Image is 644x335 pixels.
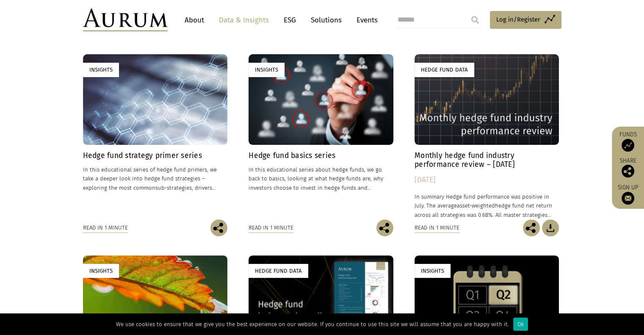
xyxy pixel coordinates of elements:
a: Insights Hedge fund strategy primer series In this educational series of hedge fund primers, we t... [83,54,228,219]
img: Share this post [622,165,634,177]
h4: Hedge fund strategy primer series [83,151,228,160]
p: In summary Hedge fund performance was positive in July. The average hedge fund net return across ... [415,192,559,219]
div: Insights [249,63,285,77]
div: Hedge Fund Data [415,63,474,77]
h4: Monthly hedge fund industry performance review – [DATE] [415,151,559,169]
div: Hedge Fund Data [249,264,308,278]
a: Solutions [307,12,346,28]
div: Insights [83,63,119,77]
div: Read in 1 minute [83,223,128,233]
div: Insights [83,264,119,278]
span: asset-weighted [457,202,495,209]
img: Download Article [542,219,559,236]
img: Access Funds [622,139,634,152]
a: Funds [616,131,640,152]
div: Insights [415,264,451,278]
img: Share this post [376,219,393,236]
p: In this educational series about hedge funds, we go back to basics, looking at what hedge funds a... [249,165,393,192]
div: Read in 1 minute [415,223,459,233]
a: About [180,12,208,28]
img: Sign up to our newsletter [622,192,634,205]
p: In this educational series of hedge fund primers, we take a deeper look into hedge fund strategie... [83,165,228,192]
img: Share this post [210,219,227,236]
a: Log in/Register [490,11,561,29]
a: Events [352,12,378,28]
a: Data & Insights [215,12,273,28]
a: Insights Hedge fund basics series In this educational series about hedge funds, we go back to bas... [249,54,393,219]
a: ESG [279,12,300,28]
a: Hedge Fund Data Monthly hedge fund industry performance review – [DATE] [DATE] In summary Hedge f... [415,54,559,219]
a: Sign up [616,184,640,205]
div: Ok [513,318,528,331]
img: Share this post [523,219,540,236]
span: Log in/Register [496,14,540,25]
img: Aurum [83,8,168,31]
div: Read in 1 minute [249,223,293,233]
span: sub-strategies [155,185,192,191]
div: Share [616,158,640,177]
input: Submit [467,11,484,28]
div: [DATE] [415,174,559,186]
h4: Hedge fund basics series [249,151,393,160]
